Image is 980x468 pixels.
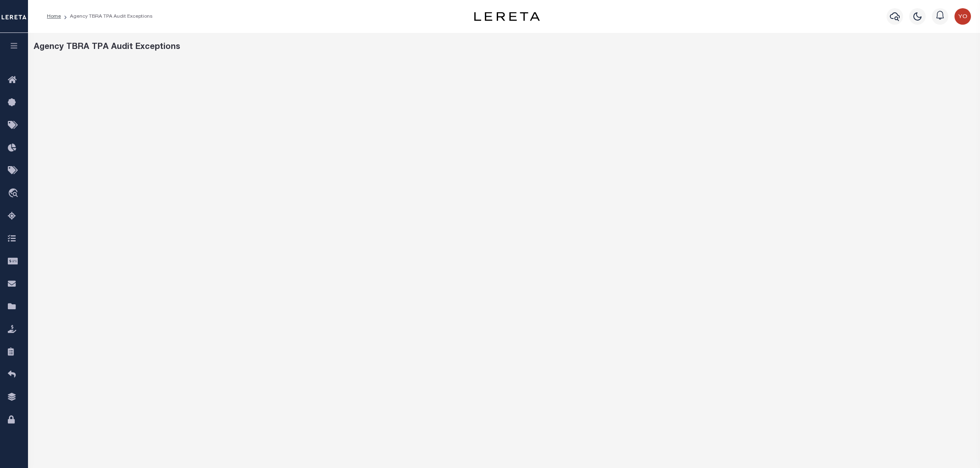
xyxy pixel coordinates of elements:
[954,8,971,25] img: svg+xml;base64,PHN2ZyB4bWxucz0iaHR0cDovL3d3dy53My5vcmcvMjAwMC9zdmciIHBvaW50ZXItZXZlbnRzPSJub25lIi...
[8,188,21,199] i: travel_explore
[34,41,975,53] div: Agency TBRA TPA Audit Exceptions
[474,12,540,21] img: logo-dark.svg
[61,13,153,20] li: Agency TBRA TPA Audit Exceptions
[47,14,61,19] a: Home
